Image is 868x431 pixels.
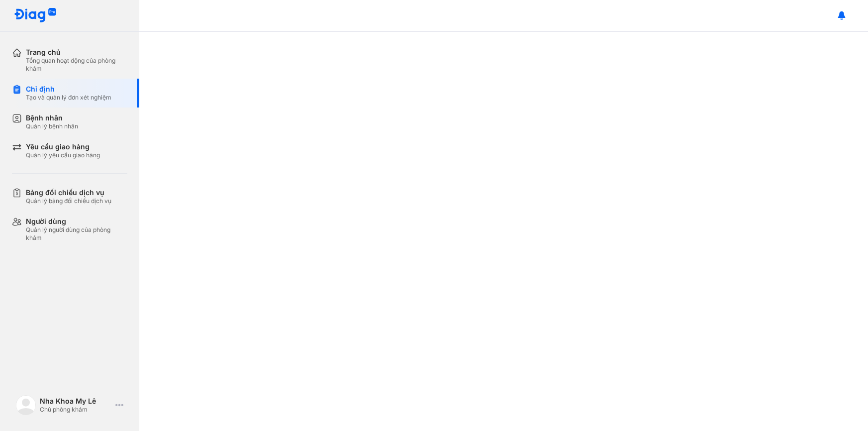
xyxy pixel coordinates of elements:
div: Bệnh nhân [26,113,78,122]
div: Tổng quan hoạt động của phòng khám [26,57,127,73]
div: Chỉ định [26,85,111,94]
img: logo [14,8,57,23]
div: Tạo và quản lý đơn xét nghiệm [26,94,111,102]
div: Quản lý yêu cầu giao hàng [26,151,100,159]
div: Người dùng [26,217,127,226]
div: Quản lý bệnh nhân [26,122,78,130]
img: logo [16,395,36,415]
div: Yêu cầu giao hàng [26,142,100,151]
div: Bảng đối chiếu dịch vụ [26,188,111,197]
div: Chủ phòng khám [40,406,111,414]
div: Nha Khoa My Lê [40,397,111,406]
div: Quản lý bảng đối chiếu dịch vụ [26,197,111,205]
div: Quản lý người dùng của phòng khám [26,226,127,242]
div: Trang chủ [26,48,127,57]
